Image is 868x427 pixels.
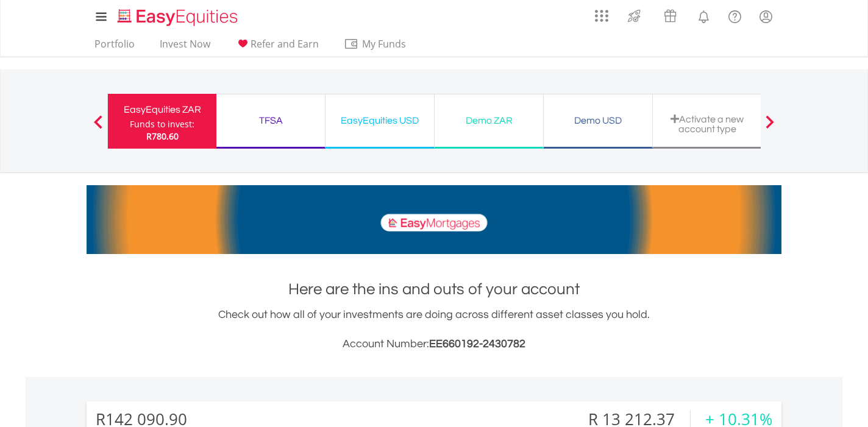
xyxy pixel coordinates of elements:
div: Demo USD [551,112,645,129]
img: EasyMortage Promotion Banner [87,185,781,254]
h3: Account Number: [87,336,781,353]
a: Vouchers [652,3,688,26]
a: Invest Now [155,38,215,57]
a: Refer and Earn [230,38,324,57]
img: grid-menu-icon.svg [595,9,608,23]
span: My Funds [344,36,424,52]
img: vouchers-v2.svg [660,6,680,26]
div: EasyEquities ZAR [115,101,209,118]
div: Demo ZAR [442,112,536,129]
a: Portfolio [90,38,140,57]
img: thrive-v2.svg [624,6,644,26]
div: EasyEquities USD [333,112,427,129]
img: EasyEquities_Logo.png [115,7,243,27]
div: Funds to invest: [130,118,194,130]
a: AppsGrid [587,3,616,23]
div: Activate a new account type [660,114,754,134]
div: Check out how all of your investments are doing across different asset classes you hold. [87,306,781,353]
a: My Profile [750,3,781,30]
a: FAQ's and Support [719,3,750,27]
span: R780.60 [146,130,179,142]
a: Notifications [688,3,719,27]
div: TFSA [224,112,318,129]
span: EE660192-2430782 [429,338,525,350]
a: Home page [113,3,243,27]
span: Refer and Earn [251,37,319,51]
h1: Here are the ins and outs of your account [87,278,781,300]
